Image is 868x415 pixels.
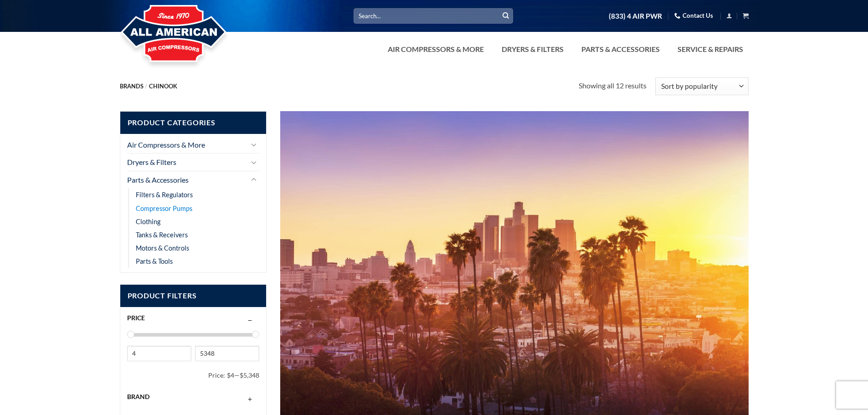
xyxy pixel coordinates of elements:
input: Max price [195,346,259,361]
a: Motors & Controls [136,241,189,255]
a: Air Compressors & More [382,40,489,58]
button: Toggle [248,174,259,185]
span: $4 [227,371,234,379]
a: Compressor Pumps [136,202,192,215]
a: Filters & Regulators [136,188,193,201]
span: Brand [127,393,149,400]
a: Service & Repairs [672,40,749,58]
a: Air Compressors & More [127,136,247,154]
span: Price [127,314,145,322]
a: Contact Us [674,9,713,23]
button: Toggle [248,157,259,168]
button: Toggle [248,139,259,150]
select: Shop order [655,77,748,95]
button: Submit [499,9,513,23]
a: Dryers & Filters [496,40,569,58]
input: Search… [354,8,513,23]
a: Parts & Accessories [127,171,247,189]
a: Dryers & Filters [127,154,247,171]
span: Price: [208,368,227,383]
nav: Breadcrumb [120,83,579,90]
a: Parts & Accessories [576,40,665,58]
input: Min price [127,346,191,361]
span: $5,348 [240,371,259,379]
a: (833) 4 AIR PWR [609,8,662,24]
a: Clothing [136,215,160,228]
a: View cart [743,10,749,21]
a: Tanks & Receivers [136,228,188,241]
span: Product Categories [120,112,267,134]
p: Showing all 12 results [579,80,647,92]
span: — [234,371,240,379]
a: Login [726,10,732,21]
span: Product Filters [120,285,267,307]
a: Parts & Tools [136,255,173,268]
span: / [145,82,147,90]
